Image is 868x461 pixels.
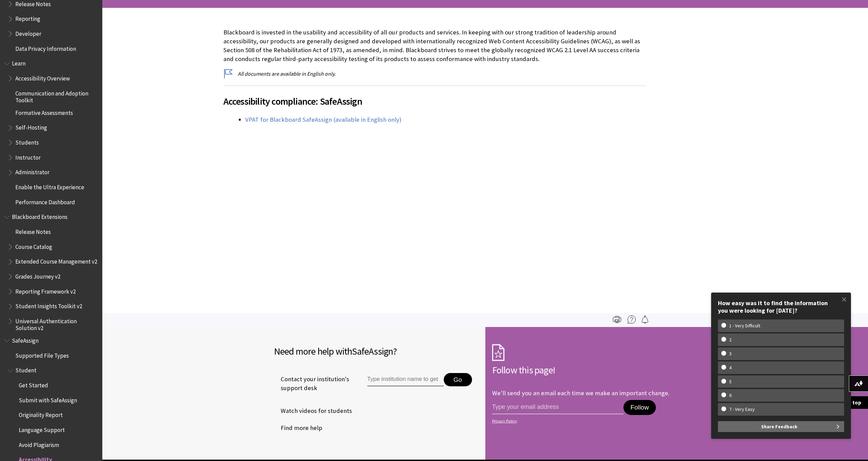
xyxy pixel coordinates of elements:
[12,58,26,67] span: Learn
[15,122,47,131] span: Self-Hosting
[367,373,444,387] input: Type institution name to get support
[15,73,70,82] span: Accessibility Overview
[15,241,52,250] span: Course Catalog
[15,301,82,310] span: Student Insights Toolkit v2
[15,350,69,359] span: Supported File Types
[19,439,59,448] span: Avoid Plagiarism
[15,181,84,191] span: Enable the Ultra Experience
[15,43,76,52] span: Data Privacy Information
[623,400,656,415] button: Follow
[274,375,352,392] span: Contact your institution's support desk
[15,107,73,116] span: Formative Assessments
[721,351,739,357] w-span: 3
[15,271,60,280] span: Grades Journey v2
[444,373,472,387] button: Go
[15,137,39,146] span: Students
[223,70,646,77] p: All documents are available in English only.
[12,335,39,344] span: SafeAssign
[4,58,98,208] nav: Book outline for Blackboard Learn Help
[492,419,695,423] a: Privacy Policy
[15,315,98,331] span: Universal Authentication Solution v2
[721,365,739,371] w-span: 4
[761,421,797,432] span: Share Feedback
[274,344,479,358] h2: Need more help with ?
[15,13,40,23] span: Reporting
[721,337,739,343] w-span: 2
[274,423,322,433] a: Find more help
[19,380,48,389] span: Get Started
[245,116,401,124] a: VPAT for Blackboard SafeAssign (available in English only)
[19,395,77,404] span: Submit with SafeAssign
[718,421,844,432] button: Share Feedback
[15,196,75,206] span: Performance Dashboard
[492,389,670,397] p: We'll send you an email each time we make an important change.
[223,28,646,64] p: Blackboard is invested in the usability and accessibility of all our products and services. In ke...
[15,88,98,104] span: Communication and Adoption Toolkit
[628,315,636,324] img: More help
[19,424,65,433] span: Language Support
[613,315,621,324] img: Print
[721,379,739,385] w-span: 5
[15,28,41,37] span: Developer
[721,392,739,398] w-span: 6
[274,406,352,416] a: Watch videos for students
[15,226,51,235] span: Release Notes
[718,299,844,314] div: How easy was it to find the information you were looking for [DATE]?
[492,363,697,377] h2: Follow this page!
[15,256,97,265] span: Extended Course Management v2
[641,315,649,324] img: Follow this page
[492,400,624,414] input: email address
[15,152,41,161] span: Instructor
[352,345,393,357] span: SafeAssign
[721,323,768,329] w-span: 1 - Very Difficult
[492,344,504,361] img: Subscription Icon
[19,410,63,419] span: Originality Report
[4,211,98,332] nav: Book outline for Blackboard Extensions
[12,211,68,221] span: Blackboard Extensions
[15,167,49,176] span: Administrator
[721,406,763,412] w-span: 7 - Very Easy
[223,94,646,108] span: Accessibility compliance: SafeAssign
[15,286,76,295] span: Reporting Framework v2
[15,365,36,374] span: Student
